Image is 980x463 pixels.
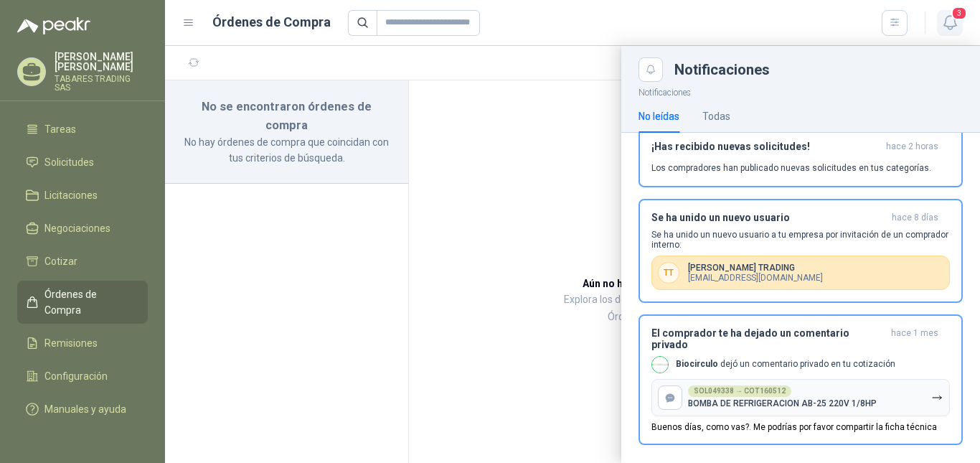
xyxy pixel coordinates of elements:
[688,398,877,408] p: BOMBA DE REFRIGERACION AB-25 220V 1/8HP
[17,329,148,357] a: Remisiones
[658,262,679,284] span: T T
[44,253,77,269] span: Cotizar
[688,385,791,397] div: SOL049338 → COT160512
[17,396,148,423] a: Manuales y ayuda
[17,149,148,176] a: Solicitudes
[886,141,938,153] span: hace 2 horas
[55,52,148,72] p: [PERSON_NAME] [PERSON_NAME]
[937,10,963,36] button: 3
[651,327,885,350] h3: El comprador te ha dejado un comentario privado
[44,286,134,318] span: Órdenes de Compra
[651,162,931,174] p: Los compradores han publicado nuevas solicitudes en tus categorías.
[702,108,730,124] div: Todas
[212,12,331,32] h1: Órdenes de Compra
[44,121,76,137] span: Tareas
[639,199,963,303] button: Se ha unido un nuevo usuariohace 8 días Se ha unido un nuevo usuario a tu empresa por invitación ...
[688,273,823,283] p: [EMAIL_ADDRESS][DOMAIN_NAME]
[651,141,880,153] h3: ¡Has recibido nuevas solicitudes!
[44,187,98,203] span: Licitaciones
[676,359,718,369] b: Biocirculo
[17,363,148,390] a: Configuración
[44,401,126,417] span: Manuales y ayuda
[621,82,980,100] p: Notificaciones
[17,116,148,143] a: Tareas
[639,128,963,187] button: ¡Has recibido nuevas solicitudes!hace 2 horas Los compradores han publicado nuevas solicitudes en...
[652,357,668,373] img: Company Logo
[44,220,110,236] span: Negociaciones
[639,314,963,445] button: El comprador te ha dejado un comentario privadohace 1 mes Company LogoBiocirculo dejó un comentar...
[651,422,937,432] p: Buenos días, como vas?. Me podrías por favor compartir la ficha técnica
[676,358,895,370] p: dejó un comentario privado en tu cotización
[17,215,148,242] a: Negociaciones
[688,263,823,273] p: [PERSON_NAME] TRADING
[44,335,98,351] span: Remisiones
[17,248,148,275] a: Cotizar
[892,212,938,224] span: hace 8 días
[891,327,938,350] span: hace 1 mes
[639,57,663,82] button: Close
[17,182,148,209] a: Licitaciones
[651,212,886,224] h3: Se ha unido un nuevo usuario
[674,62,963,77] div: Notificaciones
[44,368,108,384] span: Configuración
[651,379,950,416] button: SOL049338 → COT160512BOMBA DE REFRIGERACION AB-25 220V 1/8HP
[651,230,950,250] p: Se ha unido un nuevo usuario a tu empresa por invitación de un comprador interno:
[55,75,148,92] p: TABARES TRADING SAS
[44,154,94,170] span: Solicitudes
[951,6,967,20] span: 3
[17,17,90,34] img: Logo peakr
[17,281,148,324] a: Órdenes de Compra
[639,108,679,124] div: No leídas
